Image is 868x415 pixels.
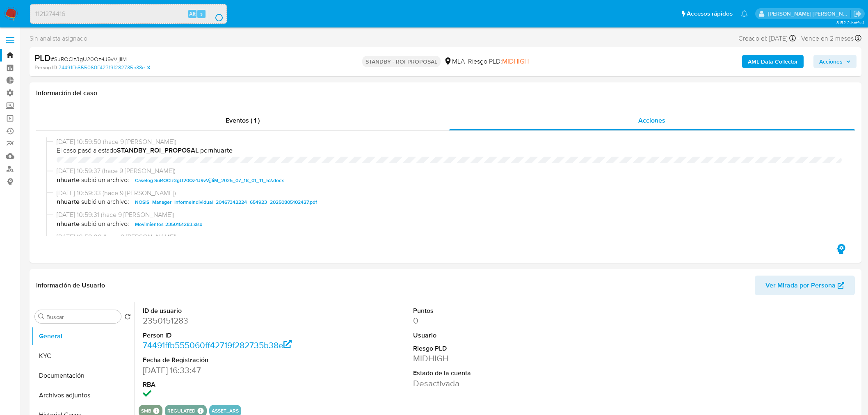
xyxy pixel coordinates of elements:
[207,8,224,20] button: search-icon
[135,176,284,185] span: Caselog SuROClz3gU20Qz4J9vVjjIiM_2025_07_18_01_11_52.docx
[226,116,260,125] span: Eventos ( 1 )
[59,64,150,71] a: 74491ffb555060ff42719f282735b38e
[30,34,87,43] span: Sin analista asignado
[46,313,118,321] input: Buscar
[57,176,80,185] b: nhuarte
[765,276,836,295] span: Ver Mirada por Persona
[742,55,804,68] button: AML Data Collector
[135,197,317,207] span: NOSIS_Manager_InformeIndividual_20467342224_654923_20250805102427.pdf
[143,306,315,315] dt: ID de usuario
[57,146,842,155] span: El caso pasó a estado por
[413,306,585,315] dt: Puntos
[143,339,292,351] a: 74491ffb555060ff42719f282735b38e
[502,57,529,66] span: MIDHIGH
[819,55,843,68] span: Acciones
[30,9,226,19] input: Buscar usuario o caso...
[141,409,151,413] button: smb
[32,385,134,405] button: Archivos adjuntos
[413,331,585,340] dt: Usuario
[135,219,202,229] span: Movimientos-2350151283.xlsx
[32,366,134,385] button: Documentación
[813,55,857,68] button: Acciones
[57,219,80,229] b: nhuarte
[468,57,529,66] span: Riesgo PLD:
[741,10,748,17] a: Notificaciones
[167,409,196,413] button: regulated
[51,55,127,63] span: # SuROClz3gU20Qz4J9vVjjIiM
[57,189,842,198] span: [DATE] 10:59:33 (hace 9 [PERSON_NAME])
[143,380,315,389] dt: RBA
[143,315,315,326] dd: 2350151283
[57,233,842,242] span: [DATE] 10:58:00 (hace 9 [PERSON_NAME])
[34,64,57,71] b: Person ID
[413,344,585,353] dt: Riesgo PLD
[124,313,131,322] button: Volver al orden por defecto
[755,276,855,295] button: Ver Mirada por Persona
[38,313,45,320] button: Buscar
[81,219,129,229] span: subió un archivo:
[143,365,315,376] dd: [DATE] 16:33:47
[117,146,199,155] b: STANDBY_ROI_PROPOSAL
[131,197,321,207] button: NOSIS_Manager_InformeIndividual_20467342224_654923_20250805102427.pdf
[57,166,842,176] span: [DATE] 10:59:37 (hace 9 [PERSON_NAME])
[36,281,105,290] h1: Información de Usuario
[444,57,465,66] div: MLA
[638,116,665,125] span: Acciones
[768,10,851,18] p: roberto.munoz@mercadolibre.com
[748,55,798,68] b: AML Data Collector
[81,176,129,185] span: subió un archivo:
[57,137,842,146] span: [DATE] 10:59:50 (hace 9 [PERSON_NAME])
[200,10,203,18] span: s
[738,33,796,44] div: Creado el: [DATE]
[413,353,585,364] dd: MIDHIGH
[143,356,315,365] dt: Fecha de Registración
[189,10,196,18] span: Alt
[210,146,233,155] b: nhuarte
[143,331,315,340] dt: Person ID
[57,197,80,207] b: nhuarte
[413,315,585,326] dd: 0
[81,197,129,207] span: subió un archivo:
[797,33,799,44] span: -
[34,51,51,64] b: PLD
[57,210,842,219] span: [DATE] 10:59:31 (hace 9 [PERSON_NAME])
[212,409,239,413] button: asset_ars
[131,219,206,229] button: Movimientos-2350151283.xlsx
[36,89,855,97] h1: Información del caso
[801,34,854,43] span: Vence en 2 meses
[853,9,862,18] a: Salir
[413,378,585,389] dd: Desactivada
[413,369,585,378] dt: Estado de la cuenta
[32,346,134,366] button: KYC
[131,176,288,185] button: Caselog SuROClz3gU20Qz4J9vVjjIiM_2025_07_18_01_11_52.docx
[687,9,733,18] span: Accesos rápidos
[32,326,134,346] button: General
[362,56,441,67] p: STANDBY - ROI PROPOSAL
